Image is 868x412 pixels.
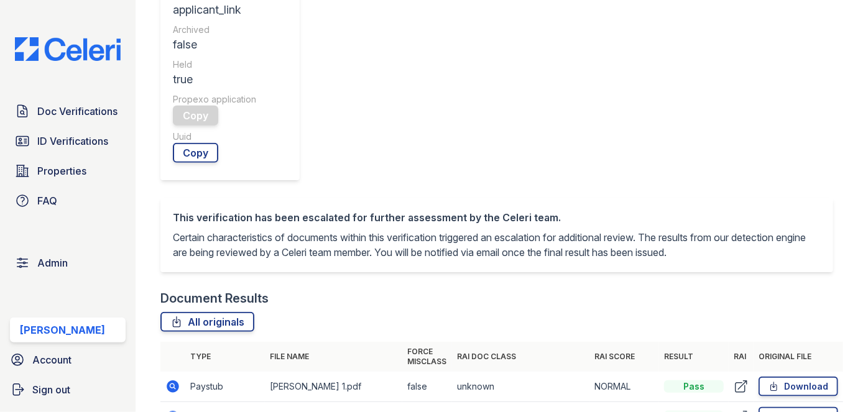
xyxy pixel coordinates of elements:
[664,380,724,393] div: Pass
[173,1,256,19] div: applicant_link
[32,382,70,397] span: Sign out
[20,323,105,337] div: [PERSON_NAME]
[452,372,589,402] td: unknown
[173,24,256,36] div: Archived
[185,372,265,402] td: Paystub
[10,129,126,153] a: ID Verifications
[10,188,126,213] a: FAQ
[160,312,254,332] a: All originals
[659,342,729,372] th: Result
[173,210,821,225] div: This verification has been escalated for further assessment by the Celeri team.
[37,104,118,119] span: Doc Verifications
[402,372,452,402] td: false
[452,342,589,372] th: RAI Doc Class
[173,58,256,71] div: Held
[729,342,754,372] th: RAI
[160,290,269,307] div: Document Results
[37,134,108,149] span: ID Verifications
[32,352,72,367] span: Account
[37,255,68,270] span: Admin
[5,377,131,402] a: Sign out
[589,372,659,402] td: NORMAL
[754,342,843,372] th: Original file
[173,71,256,88] div: true
[173,130,256,143] div: Uuid
[37,163,86,178] span: Properties
[173,36,256,53] div: false
[5,37,131,61] img: CE_Logo_Blue-a8612792a0a2168367f1c8372b55b34899dd931a85d93a1a3d3e32e68fde9ad4.png
[10,99,126,124] a: Doc Verifications
[173,230,821,260] p: Certain characteristics of documents within this verification triggered an escalation for additio...
[185,342,265,372] th: Type
[37,193,57,208] span: FAQ
[5,347,131,372] a: Account
[173,93,256,106] div: Propexo application
[589,342,659,372] th: RAI Score
[265,342,402,372] th: File name
[759,377,838,396] a: Download
[10,250,126,275] a: Admin
[10,158,126,183] a: Properties
[265,372,402,402] td: [PERSON_NAME] 1.pdf
[402,342,452,372] th: Force misclass
[173,143,218,163] a: Copy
